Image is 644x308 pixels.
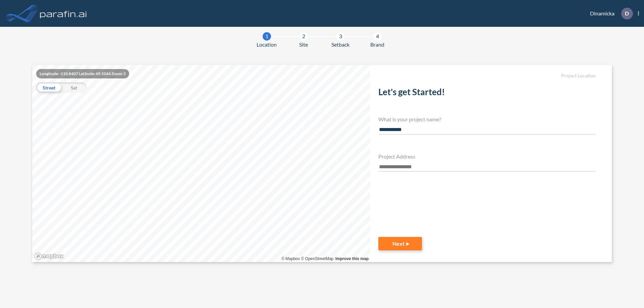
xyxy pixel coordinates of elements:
div: Sat [61,82,87,93]
h2: Let's get Started! [378,87,596,100]
div: Dinamicka [580,8,639,19]
div: 2 [300,32,308,41]
span: Brand [370,41,384,49]
button: Next [378,237,422,250]
a: Improve this map [335,256,369,261]
div: 1 [263,32,271,41]
a: OpenStreetMap [301,256,333,261]
div: 3 [336,32,345,41]
img: logo [39,7,88,20]
h4: Project Address [378,153,596,160]
span: Site [299,41,308,49]
h4: What is your project name? [378,116,596,122]
p: D [625,10,629,16]
h5: Project Location [378,73,596,79]
span: Setback [331,41,350,49]
a: Mapbox [281,256,300,261]
div: Street [36,82,61,93]
span: Location [257,41,277,49]
div: 4 [373,32,382,41]
a: Mapbox homepage [34,252,64,260]
canvas: Map [32,65,370,262]
div: Longitude: -110.8407 Latitude: 49.1044 Zoom: 2 [36,69,129,78]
